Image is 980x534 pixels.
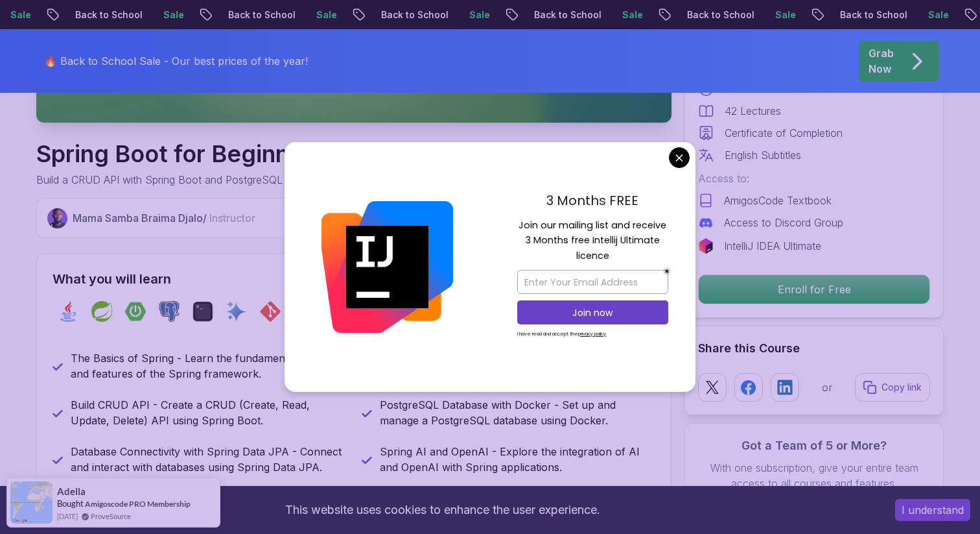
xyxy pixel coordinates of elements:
a: Amigoscode PRO Membership [85,499,191,509]
p: or [822,380,833,395]
p: IntelliJ IDEA Ultimate [724,238,821,254]
p: Build a CRUD API with Spring Boot and PostgreSQL database using Spring Data JPA and Spring AI [36,172,504,188]
p: Certificate of Completion [725,125,843,141]
img: spring logo [91,301,112,322]
p: Sale [661,8,703,21]
p: 42 Lectures [725,103,781,119]
p: Back to School [114,8,202,21]
img: postgres logo [159,301,180,322]
p: Sale [355,8,397,21]
p: Sale [814,8,856,21]
img: Nelson Djalo [47,208,67,228]
p: Back to School [726,8,814,21]
button: Enroll for Free [698,274,930,304]
p: AmigosCode Textbook [724,193,832,208]
p: Enroll for Free [699,275,929,304]
p: Back to School [420,8,508,21]
h2: Share this Course [698,339,930,358]
p: Access to Discord Group [724,215,843,230]
div: This website uses cookies to enhance the user experience. [10,496,876,524]
img: git logo [260,301,281,322]
p: 🔥 Back to School Sale - Our best prices of the year! [44,53,308,69]
img: provesource social proof notification image [10,481,52,524]
p: Back to School [879,8,967,21]
p: Sale [49,8,91,21]
button: Accept cookies [895,499,970,521]
h1: Spring Boot for Beginners [36,141,504,167]
span: Adella [57,486,86,497]
span: Instructor [209,212,255,225]
img: terminal logo [192,301,213,322]
p: Back to School [267,8,355,21]
p: Access to: [698,171,930,186]
a: ProveSource [91,511,131,522]
p: The Basics of Spring - Learn the fundamental concepts and features of the Spring framework. [71,350,346,382]
h2: What you will learn [52,270,655,288]
button: Copy link [855,373,930,402]
p: Sale [202,8,244,21]
span: Bought [57,498,84,509]
p: Build CRUD API - Create a CRUD (Create, Read, Update, Delete) API using Spring Boot. [71,397,346,428]
img: jetbrains logo [698,238,714,254]
p: Sale [508,8,550,21]
p: Database Connectivity with Spring Data JPA - Connect and interact with databases using Spring Dat... [71,444,346,475]
p: Copy link [881,381,922,394]
h3: Got a Team of 5 or More? [698,437,930,455]
p: Back to School [573,8,661,21]
p: With one subscription, give your entire team access to all courses and features. [698,460,930,491]
img: spring-boot logo [125,301,146,322]
p: Spring AI and OpenAI - Explore the integration of AI and OpenAI with Spring applications. [380,444,655,475]
p: Mama Samba Braima Djalo / [73,210,255,226]
span: [DATE] [57,511,78,522]
p: Grab Now [869,45,894,77]
p: English Subtitles [725,147,801,163]
p: PostgreSQL Database with Docker - Set up and manage a PostgreSQL database using Docker. [380,397,655,428]
img: ai logo [226,301,247,322]
img: java logo [58,301,78,322]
